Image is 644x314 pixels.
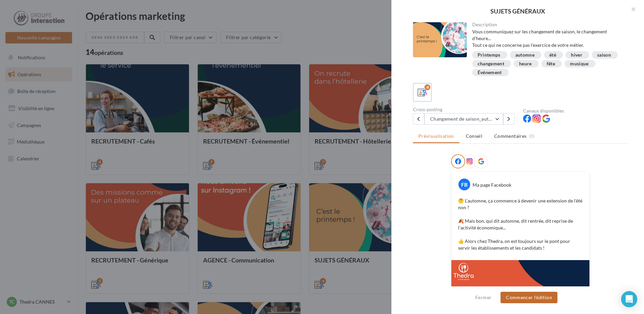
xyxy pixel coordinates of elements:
div: Open Intercom Messenger [621,291,637,307]
div: Ma page Facebook [473,182,511,188]
p: 🤔 L'automne, ça commence à devenir une extension de l'été non ? 🍂 Mais bon, qui dit automne, dit ... [458,197,583,251]
button: Changement de saison_automne [424,113,503,125]
div: changement [478,61,505,66]
div: saison [597,53,611,58]
button: Fermer [473,293,494,302]
div: Canaux disponibles [523,108,628,113]
div: Printemps [478,53,501,58]
div: Événement [478,70,502,75]
span: Conseil [466,133,482,139]
div: hiver [571,53,582,58]
span: Commentaires [494,133,526,139]
div: Vous communiquez sur les changement de saison, le changement d'heure... Tout ce qui ne concerne p... [472,28,623,49]
span: (0) [529,133,535,139]
div: heure [519,61,532,66]
div: automne [515,53,535,58]
div: Description [472,22,623,27]
div: été [549,53,556,58]
button: Commencer l'édition [501,292,557,303]
div: 4 [424,84,430,90]
div: FB [458,179,470,190]
div: SUJETS GÉNÉRAUX [402,8,633,14]
div: Cross-posting [413,107,518,112]
div: musique [570,61,588,66]
div: fête [547,61,555,66]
